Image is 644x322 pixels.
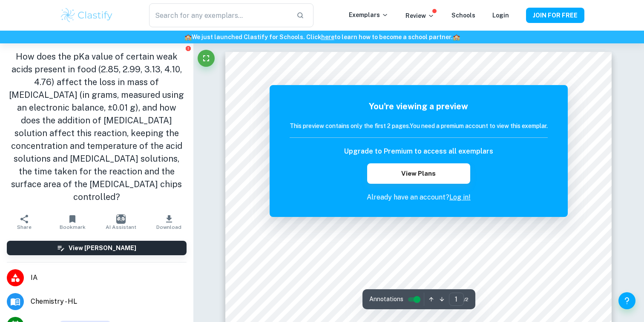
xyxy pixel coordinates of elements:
button: View [PERSON_NAME] [7,241,187,255]
p: Review [405,11,434,20]
span: Download [156,224,181,230]
h6: Upgrade to Premium to access all exemplars [344,146,493,157]
img: Clastify logo [60,7,114,24]
span: Annotations [369,295,403,304]
button: Report issue [185,45,192,51]
p: Exemplars [349,10,388,20]
span: Share [17,224,32,230]
span: Bookmark [60,224,86,230]
span: IA [31,273,187,283]
h5: You're viewing a preview [290,100,548,113]
span: / 2 [464,296,469,303]
a: Login [492,12,509,19]
button: AI Assistant [97,210,145,234]
span: 🏫 [453,34,460,40]
input: Search for any exemplars... [149,3,290,27]
button: Download [145,210,193,234]
span: 🏫 [184,34,192,40]
a: here [321,34,334,40]
button: JOIN FOR FREE [526,8,584,23]
h6: This preview contains only the first 2 pages. You need a premium account to view this exemplar. [290,121,548,131]
button: Fullscreen [198,50,215,67]
span: Chemistry - HL [31,296,187,307]
a: Log in! [449,193,471,201]
h6: View [PERSON_NAME] [69,243,136,253]
button: View Plans [367,163,470,184]
h1: How does the pKa value of certain weak acids present in food (2.85, 2.99, 3.13, 4.10, 4.76) affec... [7,50,187,203]
h6: We just launched Clastify for Schools. Click to learn how to become a school partner. [2,32,642,42]
button: Help and Feedback [618,292,635,309]
p: Already have an account? [290,192,548,202]
span: AI Assistant [106,224,136,230]
img: AI Assistant [116,214,126,224]
button: Bookmark [48,210,96,234]
a: Schools [451,12,475,19]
